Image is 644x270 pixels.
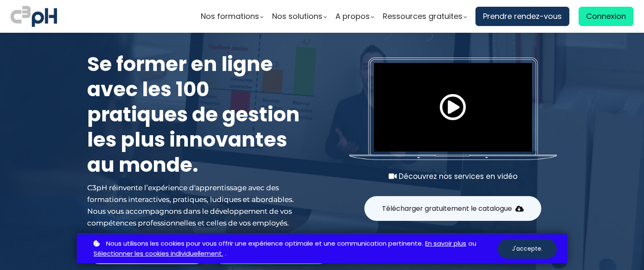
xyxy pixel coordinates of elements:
[10,4,57,29] img: logo C3PH
[586,10,626,23] span: Connexion
[91,239,498,260] p: ou .
[106,239,423,249] span: Nous utilisons les cookies pour vous offrir une expérience optimale et une communication pertinente.
[475,7,569,26] a: Prendre rendez-vous
[93,249,223,259] a: Sélectionner les cookies individuellement.
[201,10,259,23] span: Nos formations
[335,10,370,23] span: A propos
[349,170,557,182] div: Découvrez nos services en vidéo
[364,196,541,221] button: Télécharger gratuitement le catalogue
[498,239,557,259] button: J'accepte.
[87,182,305,229] div: C3pH réinvente l’expérience d'apprentissage avec des formations interactives, pratiques, ludiques...
[382,203,512,214] span: Télécharger gratuitement le catalogue
[579,7,634,26] a: Connexion
[425,239,466,249] a: En savoir plus
[483,10,562,23] span: Prendre rendez-vous
[383,10,462,23] span: Ressources gratuites
[87,52,305,178] h1: Se former en ligne avec les 100 pratiques de gestion les plus innovantes au monde.
[272,10,322,23] span: Nos solutions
